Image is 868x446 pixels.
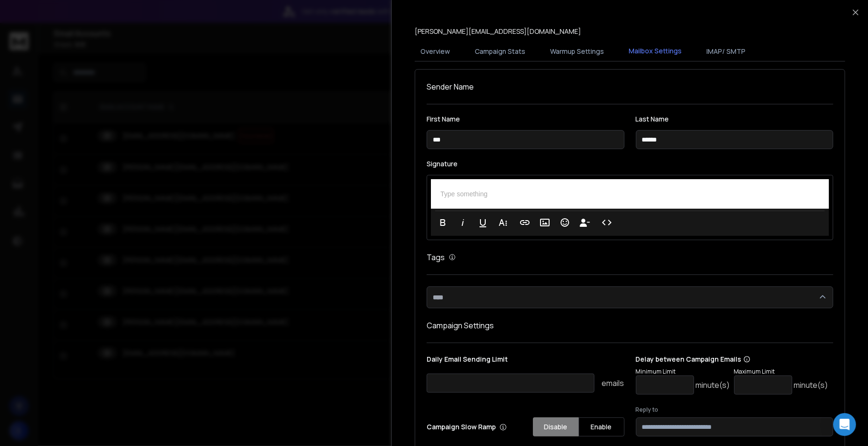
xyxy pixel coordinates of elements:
label: Signature [427,161,833,167]
label: First Name [427,116,624,122]
p: Delay between Campaign Emails [636,355,828,364]
p: Campaign Slow Ramp [427,422,507,432]
p: minute(s) [696,379,730,391]
button: Overview [415,41,456,62]
p: Maximum Limit [734,368,828,375]
button: Enable [579,417,624,436]
p: minute(s) [794,379,828,391]
h1: Campaign Settings [427,320,833,331]
p: emails [602,377,624,389]
p: Minimum Limit [636,368,730,375]
button: Code View [598,213,616,232]
button: Mailbox Settings [623,41,687,62]
button: Disable [533,417,579,436]
label: Last Name [636,116,834,122]
button: More Text [494,213,512,232]
button: Warmup Settings [544,41,610,62]
p: Daily Email Sending Limit [427,355,624,368]
button: IMAP/ SMTP [701,41,751,62]
div: Open Intercom Messenger [833,413,856,436]
button: Campaign Stats [469,41,531,62]
h1: Tags [427,252,445,263]
button: Emoticons [556,213,574,232]
button: Insert Image (Ctrl+P) [536,213,554,232]
button: Insert Link (Ctrl+K) [516,213,534,232]
button: Insert Unsubscribe Link [576,213,594,232]
label: Reply to [636,406,834,414]
p: [PERSON_NAME][EMAIL_ADDRESS][DOMAIN_NAME] [415,27,581,36]
h1: Sender Name [427,81,833,92]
